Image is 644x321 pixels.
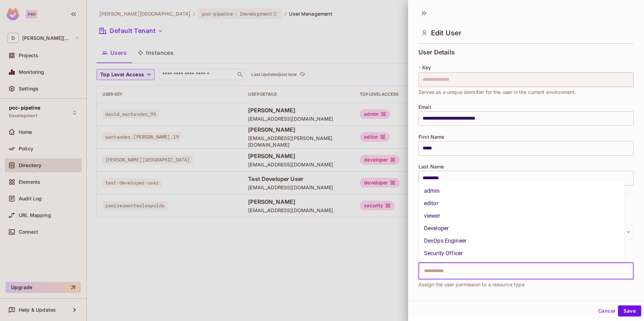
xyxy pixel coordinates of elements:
[431,29,461,37] span: Edit User
[630,270,631,271] button: Close
[418,104,431,110] span: Email
[418,247,625,260] li: Security Officer
[418,222,625,235] li: Developer
[618,305,641,316] button: Save
[422,65,431,70] span: Key
[595,305,618,316] button: Cancel
[418,134,444,140] span: First Name
[418,281,525,288] span: Assign the user permission to a resource type
[418,210,625,222] li: viewer
[418,49,455,56] span: User Details
[418,164,444,170] span: Last Name
[418,185,625,197] li: admin
[418,88,576,96] span: Serves as a unique identifier for the user in the current environment.
[418,235,625,247] li: DevOps Engineer
[418,197,625,210] li: editor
